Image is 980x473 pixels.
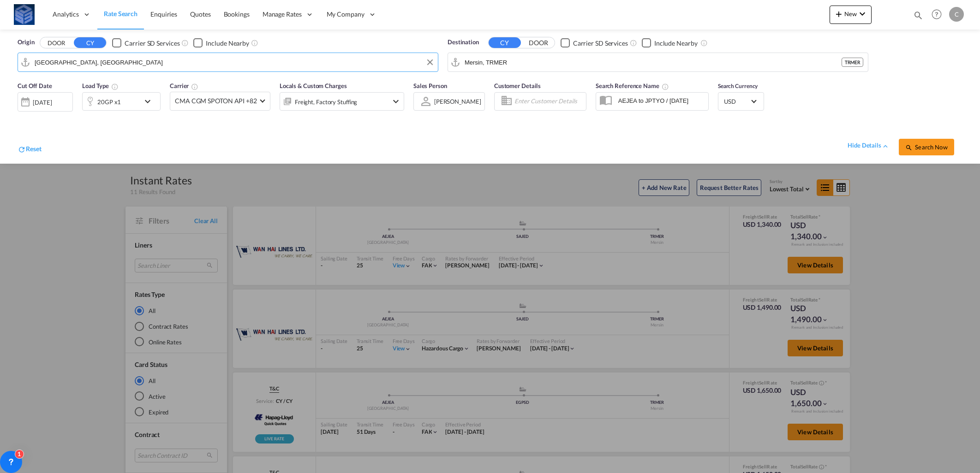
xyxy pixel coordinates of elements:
[949,7,964,22] div: C
[125,39,179,48] div: Carrier SD Services
[899,139,954,155] button: icon-magnifySearch Now
[175,96,257,106] span: CMA CGM SPOTON API +82
[434,98,481,105] div: [PERSON_NAME]
[718,83,758,89] span: Search Currency
[251,39,258,47] md-icon: Unchecked: Ignores neighbouring ports when fetching rates.Checked : Includes neighbouring ports w...
[14,4,35,25] img: fff785d0086311efa2d3e168b14c2f64.png
[40,38,72,48] button: DOOR
[630,39,637,47] md-icon: Unchecked: Search for CY (Container Yard) services for all selected carriers.Checked : Search for...
[111,83,119,90] md-icon: icon-information-outline
[833,10,868,18] span: New
[573,39,628,48] div: Carrier SD Services
[18,38,34,47] span: Origin
[596,82,669,89] span: Search Reference Name
[561,38,628,47] md-checkbox: Checkbox No Ink
[423,55,437,69] button: Clear Input
[190,10,210,18] span: Quotes
[327,10,365,19] span: My Company
[280,92,404,111] div: Freight Factory Stuffingicon-chevron-down
[33,98,52,106] div: [DATE]
[191,83,198,90] md-icon: The selected Trucker/Carrierwill be displayed in the rate results If the rates are from another f...
[18,53,438,71] md-input-container: Jebel Ali, AEJEA
[662,83,669,90] md-icon: Your search will be saved by the below given name
[842,58,863,67] div: TRMER
[35,55,433,69] input: Search by Port
[112,38,179,47] md-checkbox: Checkbox No Ink
[489,37,521,48] button: CY
[448,53,868,71] md-input-container: Mersin, TRMER
[848,141,890,150] div: hide detailsicon-chevron-up
[18,110,24,123] md-datepicker: Select
[82,82,119,89] span: Load Type
[263,10,302,19] span: Manage Rates
[724,97,750,106] span: USD
[857,8,868,19] md-icon: icon-chevron-down
[913,10,923,20] md-icon: icon-magnify
[142,96,158,107] md-icon: icon-chevron-down
[170,82,198,89] span: Carrier
[26,145,42,153] span: Reset
[104,10,137,18] span: Rate Search
[433,95,482,108] md-select: Sales Person: Carlo Piccolo
[905,144,913,151] md-icon: icon-magnify
[295,95,358,108] div: Freight Factory Stuffing
[53,10,79,19] span: Analytics
[494,82,541,89] span: Customer Details
[465,55,842,69] input: Search by Port
[905,143,947,151] span: icon-magnifySearch Now
[833,8,844,19] md-icon: icon-plus 400-fg
[913,10,923,24] div: icon-magnify
[723,95,759,108] md-select: Select Currency: $ USDUnited States Dollar
[150,10,177,18] span: Enquiries
[390,96,401,107] md-icon: icon-chevron-down
[514,95,583,108] input: Enter Customer Details
[700,39,708,47] md-icon: Unchecked: Ignores neighbouring ports when fetching rates.Checked : Includes neighbouring ports w...
[881,142,890,150] md-icon: icon-chevron-up
[74,37,106,48] button: CY
[18,82,52,89] span: Cut Off Date
[614,94,708,107] input: Search Reference Name
[82,92,161,111] div: 20GP x1icon-chevron-down
[654,39,698,48] div: Include Nearby
[18,145,26,154] md-icon: icon-refresh
[206,39,249,48] div: Include Nearby
[448,38,479,47] span: Destination
[413,82,447,89] span: Sales Person
[280,82,347,89] span: Locals & Custom Charges
[522,38,555,48] button: DOOR
[18,92,73,112] div: [DATE]
[929,6,949,23] div: Help
[929,6,944,22] span: Help
[830,6,872,24] button: icon-plus 400-fgNewicon-chevron-down
[18,144,42,155] div: icon-refreshReset
[193,38,249,47] md-checkbox: Checkbox No Ink
[224,10,250,18] span: Bookings
[181,39,189,47] md-icon: Unchecked: Search for CY (Container Yard) services for all selected carriers.Checked : Search for...
[97,95,121,108] div: 20GP x1
[642,38,698,47] md-checkbox: Checkbox No Ink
